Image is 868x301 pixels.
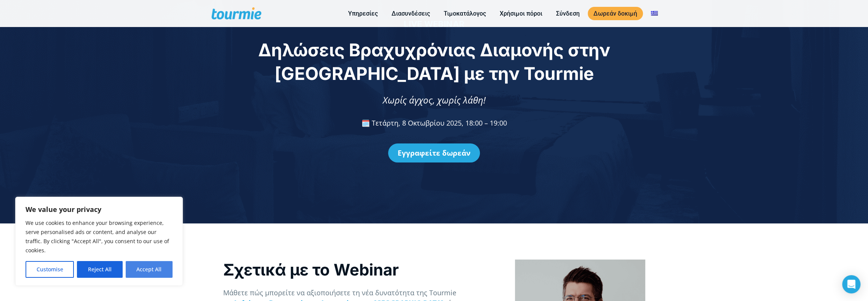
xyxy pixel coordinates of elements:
[361,118,507,127] span: 🗓️ Τετάρτη, 8 Οκτωβρίου 2025, 18:00 – 19:00
[383,94,486,106] span: Χωρίς άγχος, χωρίς λάθη!
[258,39,610,84] span: Δηλώσεις Βραχυχρόνιας Διαμονής στην [GEOGRAPHIC_DATA] με την Tourmie
[211,43,294,52] a: Προσθήκη στο Ημερολόγιο
[494,9,548,18] a: Χρήσιμοι πόροι
[223,260,499,280] div: Σχετικά με το Webinar
[342,9,384,18] a: Υπηρεσίες
[550,9,585,18] a: Σύνδεση
[26,205,173,214] p: We value your privacy
[388,143,480,162] a: Εγγραφείτε δωρεάν
[126,261,173,278] button: Accept All
[386,9,436,18] a: Διασυνδέσεις
[77,261,122,278] button: Reject All
[588,7,643,20] a: Δωρεάν δοκιμή
[404,19,464,29] span: LIVE WEBINAR
[26,261,74,278] button: Customise
[26,218,173,255] p: We use cookies to enhance your browsing experience, serve personalised ads or content, and analys...
[645,9,663,18] a: Αλλαγή σε
[96,29,409,37] em: Αν δεν το βρείτε στα εισερχόμενά σας, παρακαλούμε ελέγξτε και τον φάκελο ανεπιθύμητης αλληλογραφίας.
[438,9,492,18] a: Τιμοκατάλογος
[842,275,860,293] div: Open Intercom Messenger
